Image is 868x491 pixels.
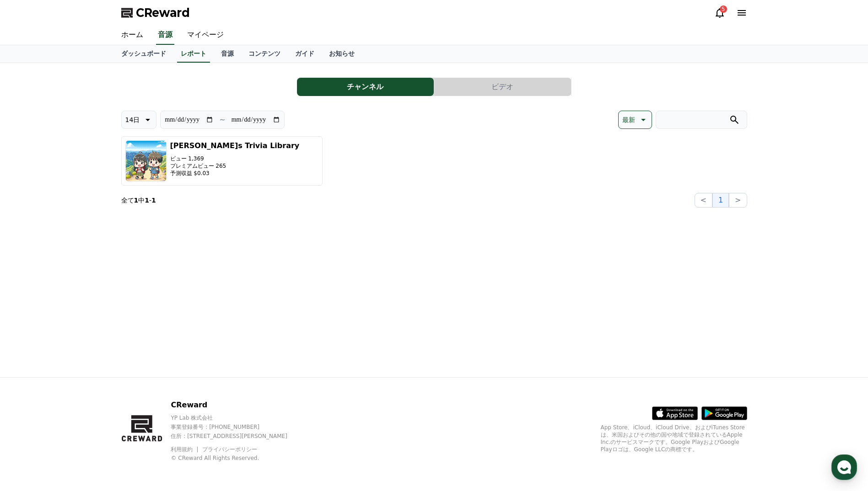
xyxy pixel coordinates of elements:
[322,45,362,63] a: お知らせ
[618,111,652,129] button: 最新
[171,414,303,422] p: YP Lab 株式会社
[170,140,300,151] h3: [PERSON_NAME]s Trivia Library
[434,78,571,96] a: ビデオ
[151,197,156,204] strong: 1
[622,113,635,126] p: 最新
[76,304,103,311] span: Messages
[695,193,712,208] button: <
[135,304,158,311] span: Settings
[714,7,725,18] a: 5
[297,78,434,96] button: チャンネル
[121,111,157,129] button: 14日
[156,26,174,45] a: 音源
[170,155,300,162] p: ビュー 1,369
[180,26,231,45] a: マイページ
[125,140,167,181] img: Mamechi's Trivia Library
[170,162,300,170] p: プレミアムビュー 265
[202,446,257,453] a: プライバシーポリシー
[177,45,210,63] a: レポート
[114,26,151,45] a: ホーム
[171,423,303,431] p: 事業登録番号 : [PHONE_NUMBER]
[121,196,156,205] p: 全て 中 -
[3,290,60,313] a: Home
[134,197,139,204] strong: 1
[145,197,149,204] strong: 1
[121,136,323,186] button: [PERSON_NAME]s Trivia Library ビュー 1,369 プレミアムビュー 265 予測収益 $0.03
[219,114,225,125] p: ~
[118,290,176,313] a: Settings
[241,45,288,63] a: コンテンツ
[23,304,39,311] span: Home
[125,113,140,126] p: 14日
[60,290,118,313] a: Messages
[171,432,303,440] p: 住所 : [STREET_ADDRESS][PERSON_NAME]
[601,424,747,453] p: App Store、iCloud、iCloud Drive、およびiTunes Storeは、米国およびその他の国や地域で登録されているApple Inc.のサービスマークです。Google P...
[729,193,747,208] button: >
[121,5,190,20] a: CReward
[214,45,241,63] a: 音源
[434,78,571,96] button: ビデオ
[136,5,190,20] span: CReward
[171,454,303,462] p: © CReward All Rights Reserved.
[114,45,173,63] a: ダッシュボード
[171,446,199,453] a: 利用規約
[712,193,729,208] button: 1
[297,78,434,96] a: チャンネル
[171,400,303,411] p: CReward
[288,45,322,63] a: ガイド
[170,170,300,177] p: 予測収益 $0.03
[720,5,727,13] div: 5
